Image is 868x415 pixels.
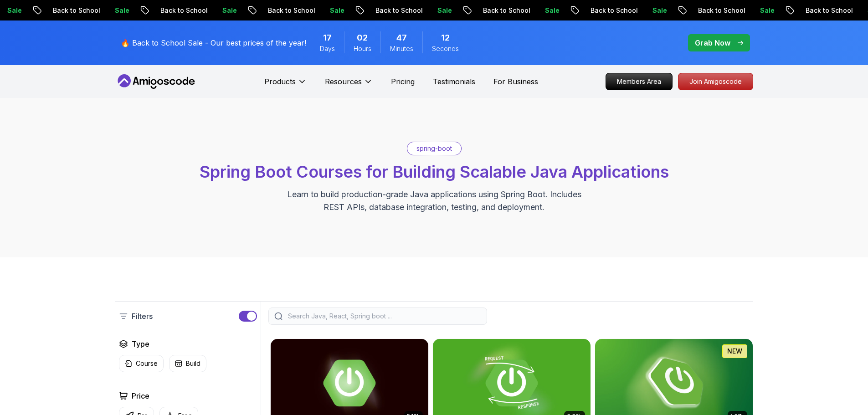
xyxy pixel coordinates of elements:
[493,76,538,87] a: For Business
[136,359,158,368] p: Course
[200,162,669,182] span: Spring Boot Courses for Building Scalable Java Applications
[286,312,481,321] input: Search Java, React, Spring boot ...
[357,31,368,44] span: 2 Hours
[132,311,153,322] p: Filters
[662,6,724,15] p: Back to School
[323,31,332,44] span: 17 Days
[770,6,832,15] p: Back to School
[447,6,509,15] p: Back to School
[432,44,459,53] span: Seconds
[121,37,306,48] p: 🔥 Back to School Sale - Our best prices of the year!
[724,6,753,15] p: Sale
[441,31,450,44] span: 12 Seconds
[320,44,335,53] span: Days
[433,76,475,87] a: Testimonials
[186,6,216,15] p: Sale
[132,390,149,401] h2: Price
[678,73,753,90] a: Join Amigoscode
[401,6,431,15] p: Sale
[727,347,742,356] p: NEW
[695,37,730,48] p: Grab Now
[391,76,415,87] a: Pricing
[264,76,307,94] button: Products
[264,76,296,87] p: Products
[509,6,538,15] p: Sale
[17,6,79,15] p: Back to School
[186,359,200,368] p: Build
[396,31,407,44] span: 47 Minutes
[555,6,616,15] p: Back to School
[325,76,373,94] button: Resources
[169,355,206,372] button: Build
[616,6,646,15] p: Sale
[232,6,294,15] p: Back to School
[678,73,753,90] p: Join Amigoscode
[606,73,672,90] p: Members Area
[119,355,164,372] button: Course
[339,6,401,15] p: Back to School
[79,6,108,15] p: Sale
[390,44,413,53] span: Minutes
[124,6,186,15] p: Back to School
[132,338,149,349] h2: Type
[294,6,323,15] p: Sale
[416,144,452,153] p: spring-boot
[281,188,587,214] p: Learn to build production-grade Java applications using Spring Boot. Includes REST APIs, database...
[325,76,362,87] p: Resources
[606,73,673,90] a: Members Area
[354,44,371,53] span: Hours
[832,6,861,15] p: Sale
